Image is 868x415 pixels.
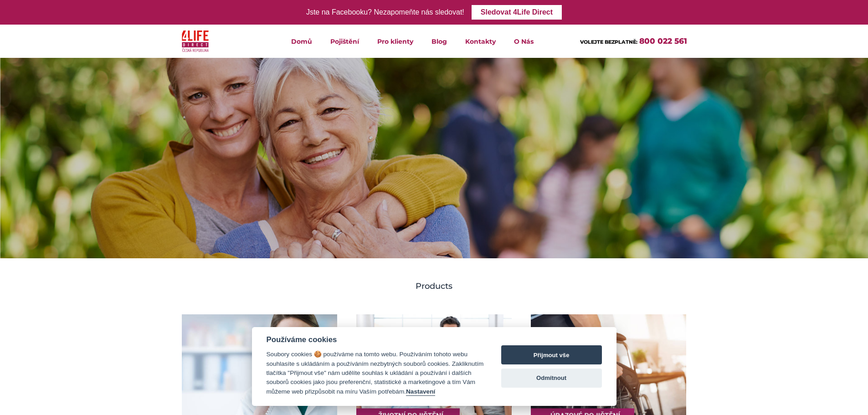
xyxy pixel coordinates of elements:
a: 800 022 561 [639,36,687,46]
a: Kontakty [456,25,505,58]
span: VOLEJTE BEZPLATNĚ: [580,39,637,45]
a: Sledovat 4Life Direct [472,5,562,20]
a: Blog [422,25,456,58]
div: Soubory cookies 🍪 používáme na tomto webu. Používáním tohoto webu souhlasíte s ukládáním a použív... [267,350,484,396]
div: Jste na Facebooku? Nezapomeňte nás sledovat! [306,6,464,19]
button: Odmítnout [501,369,602,388]
button: Nastavení [406,388,435,396]
button: Přijmout vše [501,345,602,364]
img: 4Life Direct Česká republika logo [182,28,209,54]
h4: Products [181,280,687,292]
a: Domů [282,25,321,58]
div: Používáme cookies [267,335,484,344]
